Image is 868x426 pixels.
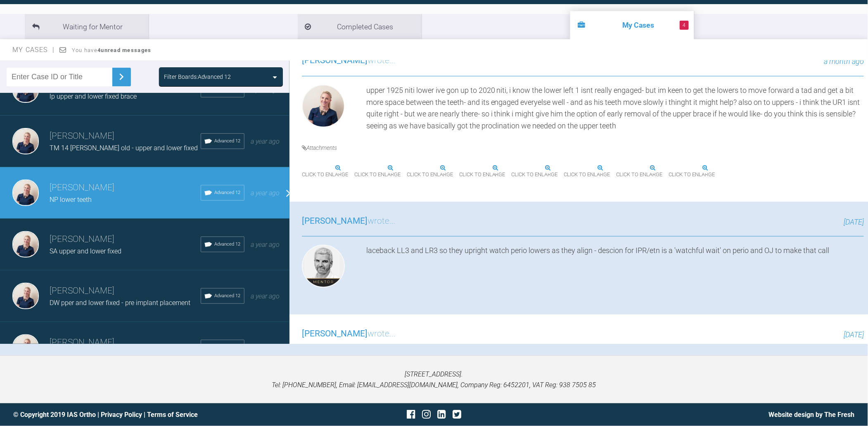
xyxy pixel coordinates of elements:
li: Waiting for Mentor [25,14,149,39]
span: a year ago [251,86,280,94]
span: a month ago [824,57,864,66]
span: Advanced 12 [215,241,241,248]
h3: [PERSON_NAME] [50,181,201,195]
span: Click to enlarge [513,168,560,181]
h3: wrote... [302,327,396,341]
img: Olivia Nixon [302,85,345,128]
span: Click to enlarge [407,168,453,181]
img: Olivia Nixon [12,128,39,154]
li: My Cases [570,11,694,39]
h3: [PERSON_NAME] [50,232,201,246]
span: [PERSON_NAME] [302,216,368,226]
input: Enter Case ID or Title [7,68,112,86]
p: [STREET_ADDRESS]. Tel: [PHONE_NUMBER], Email: [EMAIL_ADDRESS][DOMAIN_NAME], Company Reg: 6452201,... [13,369,855,390]
span: DW pper and lower fixed - pre implant placement [50,299,190,307]
span: a year ago [251,241,280,248]
img: Olivia Nixon [12,231,39,258]
a: Website design by The Fresh [769,411,855,419]
span: [PERSON_NAME] [302,329,368,338]
a: Privacy Policy [101,411,142,419]
div: upper 1925 niti lower ive gon up to 2020 niti, i know the lower left 1 isnt really engaged- but i... [366,85,864,132]
span: 4 [680,21,689,30]
img: Olivia Nixon [12,283,39,309]
span: [PERSON_NAME] [302,55,368,65]
span: TM 14 [PERSON_NAME] old - upper and lower fixed [50,144,198,152]
div: laceback LL3 and LR3 so they upright watch perio lowers as they align - descion for IPR/etn is a ... [366,245,864,291]
img: chevronRight.28bd32b0.svg [115,70,128,83]
span: a year ago [251,292,280,300]
div: © Copyright 2019 IAS Ortho | | [13,409,294,420]
span: Click to enlarge [566,168,612,181]
img: npeaple67.jpg [459,158,507,168]
img: Olivia Nixon [12,180,39,206]
h3: [PERSON_NAME] [50,129,201,143]
img: Ross Hobson [302,245,345,288]
span: [DATE] [844,218,864,226]
span: Click to enlarge [671,168,717,181]
span: SA upper and lower fixed [50,247,121,255]
span: Advanced 12 [215,137,241,145]
span: Click to enlarge [302,168,348,181]
li: Completed Cases [298,14,422,39]
span: Click to enlarge [354,168,401,181]
img: Olivia Nixon [12,334,39,361]
span: a year ago [251,344,280,352]
span: You have [72,47,152,53]
span: lp upper and lower fixed brace [50,92,137,100]
span: Click to enlarge [618,168,664,181]
span: [DATE] [844,330,864,339]
span: Click to enlarge [459,168,507,181]
h3: [PERSON_NAME] [50,336,201,350]
span: a year ago [251,137,280,145]
span: a year ago [251,189,280,197]
span: Advanced 12 [215,189,241,196]
div: Filter Boards: Advanced 12 [164,72,231,81]
span: My Cases [12,46,55,54]
h4: Attachments [302,143,864,152]
h3: wrote... [302,54,396,68]
a: Terms of Service [147,411,198,419]
span: NP lower teeth [50,196,92,204]
h3: wrote... [302,214,396,228]
strong: 4 unread messages [97,47,151,53]
span: Advanced 12 [215,292,241,300]
h3: [PERSON_NAME] [50,284,201,298]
